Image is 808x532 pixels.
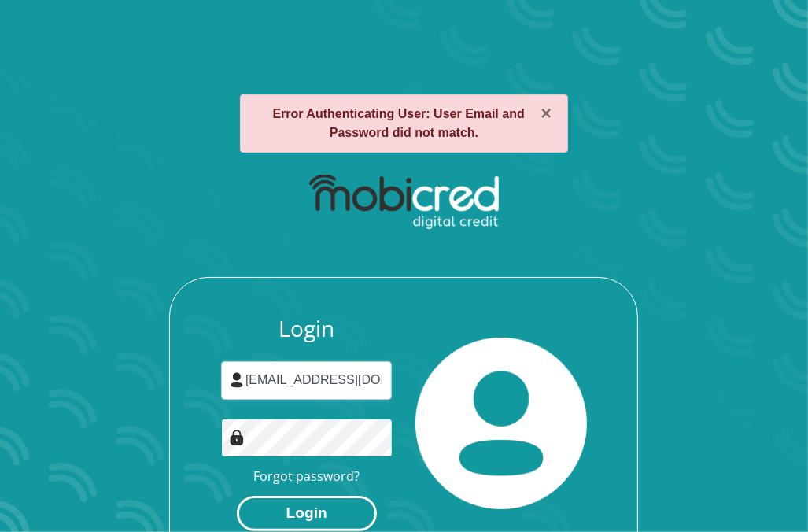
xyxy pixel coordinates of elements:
strong: Error Authenticating User: User Email and Password did not match. [272,107,524,139]
button: Login [237,496,377,531]
img: user-icon image [229,372,245,388]
a: Forgot password? [253,467,360,485]
h3: Login [221,316,392,342]
img: mobicred logo [309,175,499,230]
button: × [541,105,552,123]
input: Username [221,361,392,400]
img: Image [229,430,245,445]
